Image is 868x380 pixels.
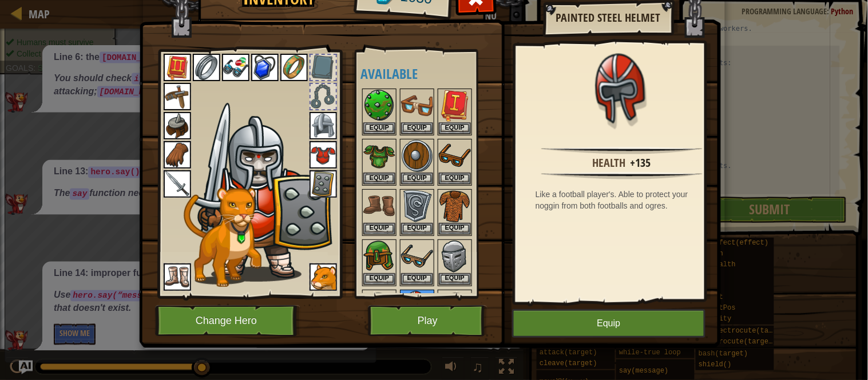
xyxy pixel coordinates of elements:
[192,115,332,282] img: male.png
[554,11,662,24] h2: Painted Steel Helmet
[593,155,626,171] div: Health
[164,112,191,139] img: portrait.png
[184,187,261,287] img: cougar-paper-dolls.png
[251,54,279,81] img: portrait.png
[164,54,191,81] img: portrait.png
[439,291,471,323] img: portrait.png
[363,190,395,222] img: portrait.png
[363,90,395,122] img: portrait.png
[541,147,703,154] img: hr.png
[155,305,300,337] button: Change Hero
[536,189,714,211] div: Like a football player's. Able to protect your noggin from both footballs and ogres.
[401,241,433,273] img: portrait.png
[164,170,191,198] img: portrait.png
[310,141,337,169] img: portrait.png
[585,53,659,127] img: portrait.png
[439,122,471,134] button: Equip
[363,140,395,172] img: portrait.png
[401,273,433,285] button: Equip
[310,170,337,198] img: portrait.png
[363,273,395,285] button: Equip
[280,54,308,81] img: portrait.png
[401,90,433,122] img: portrait.png
[401,291,433,323] img: portrait.png
[164,83,191,110] img: portrait.png
[222,54,249,81] img: portrait.png
[439,140,471,172] img: portrait.png
[439,223,471,235] button: Equip
[363,173,395,185] button: Equip
[363,122,395,134] button: Equip
[439,241,471,273] img: portrait.png
[363,291,395,323] img: portrait.png
[439,173,471,185] button: Equip
[401,173,433,185] button: Equip
[164,141,191,169] img: portrait.png
[631,155,651,171] div: +135
[310,263,337,291] img: portrait.png
[193,54,220,81] img: portrait.png
[363,223,395,235] button: Equip
[401,140,433,172] img: portrait.png
[363,241,395,273] img: portrait.png
[310,112,337,139] img: portrait.png
[164,263,191,291] img: portrait.png
[368,305,487,337] button: Play
[401,122,433,134] button: Equip
[439,90,471,122] img: portrait.png
[541,172,703,179] img: hr.png
[401,223,433,235] button: Equip
[439,273,471,285] button: Equip
[360,66,496,81] h4: Available
[512,309,706,338] button: Equip
[401,190,433,222] img: portrait.png
[439,190,471,222] img: portrait.png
